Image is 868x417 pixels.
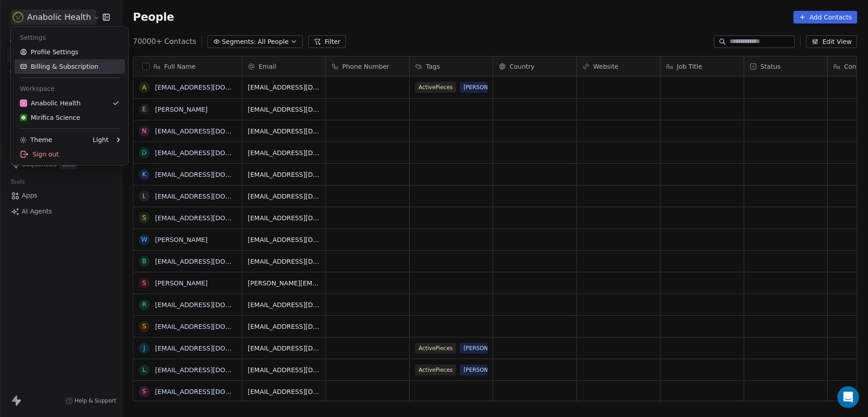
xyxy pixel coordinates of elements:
[14,81,125,96] div: Workspace
[14,45,125,59] a: Profile Settings
[14,59,125,74] a: Billing & Subscription
[14,30,125,45] div: Settings
[93,135,108,144] div: Light
[20,113,80,122] div: Mirifica Science
[14,147,125,161] div: Sign out
[20,135,52,144] div: Theme
[20,99,80,108] div: Anabolic Health
[20,114,27,121] img: MIRIFICA%20science_logo_icon-big.png
[20,100,27,107] img: Anabolic-Health-Icon-192.png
